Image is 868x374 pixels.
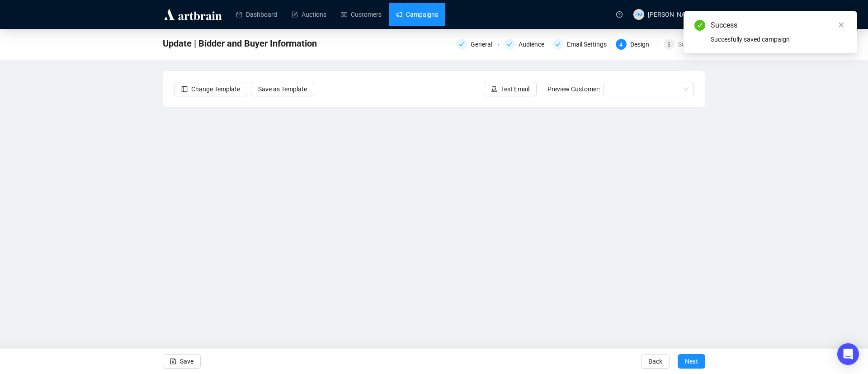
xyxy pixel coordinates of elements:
[501,84,529,94] span: Test Email
[491,86,497,92] span: experiment
[292,3,326,26] a: Auctions
[504,39,547,50] div: Audience
[484,82,537,96] button: Test Email
[174,82,247,96] button: Change Template
[619,42,623,48] span: 4
[456,39,499,50] div: General
[519,39,550,50] div: Audience
[163,354,201,369] button: Save
[838,22,844,28] span: close
[711,20,846,31] div: Success
[678,39,705,50] div: Summary
[163,36,317,51] span: Update | Bidder and Buyer Information
[251,82,314,96] button: Save as Template
[567,39,612,50] div: Email Settings
[616,39,658,50] div: 4Design
[837,343,859,365] div: Open Intercom Messenger
[648,349,662,374] span: Back
[180,349,193,374] span: Save
[191,84,240,94] span: Change Template
[547,85,600,93] span: Preview Customer:
[678,354,705,369] button: Next
[396,3,438,26] a: Campaigns
[836,20,846,30] a: Close
[648,11,696,18] span: [PERSON_NAME]
[459,42,464,47] span: check
[641,354,670,369] button: Back
[170,358,176,365] span: save
[341,3,382,26] a: Customers
[664,39,705,50] div: 5Summary
[258,84,307,94] span: Save as Template
[163,7,223,22] img: logo
[685,349,698,374] span: Next
[711,34,846,44] div: Succesfully saved campaign
[694,20,705,31] span: check-circle
[552,39,610,50] div: Email Settings
[507,42,512,47] span: check
[630,39,655,50] div: Design
[635,10,643,19] span: FM
[667,42,670,48] span: 5
[181,86,188,92] span: layout
[471,39,498,50] div: General
[236,3,277,26] a: Dashboard
[555,42,561,47] span: check
[616,11,623,18] span: question-circle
